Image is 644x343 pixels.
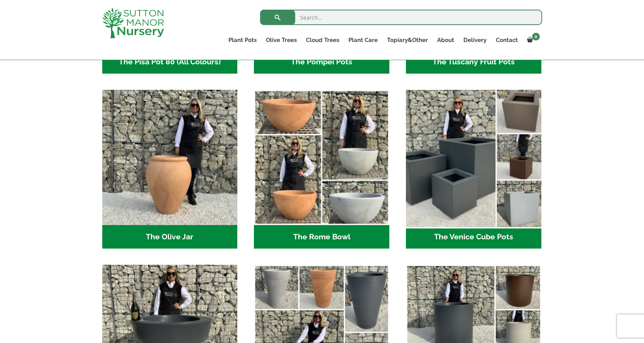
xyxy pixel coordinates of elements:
[254,90,389,225] img: The Rome Bowl
[301,35,344,45] a: Cloud Trees
[102,90,238,249] a: Visit product category The Olive Jar
[491,35,522,45] a: Contact
[406,50,541,74] h2: The Tuscany Fruit Pots
[406,90,541,249] a: Visit product category The Venice Cube Pots
[344,35,382,45] a: Plant Care
[261,35,301,45] a: Olive Trees
[102,225,238,249] h2: The Olive Jar
[406,225,541,249] h2: The Venice Cube Pots
[532,33,540,40] span: 0
[102,90,238,225] img: The Olive Jar
[102,50,238,74] h2: The Pisa Pot 80 (All Colours)
[260,10,542,25] input: Search...
[402,87,544,229] img: The Venice Cube Pots
[382,35,433,45] a: Topiary&Other
[433,35,459,45] a: About
[254,90,389,249] a: Visit product category The Rome Bowl
[102,8,164,38] img: logo
[459,35,491,45] a: Delivery
[224,35,261,45] a: Plant Pots
[522,35,542,45] a: 0
[254,50,389,74] h2: The Pompei Pots
[254,225,389,249] h2: The Rome Bowl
